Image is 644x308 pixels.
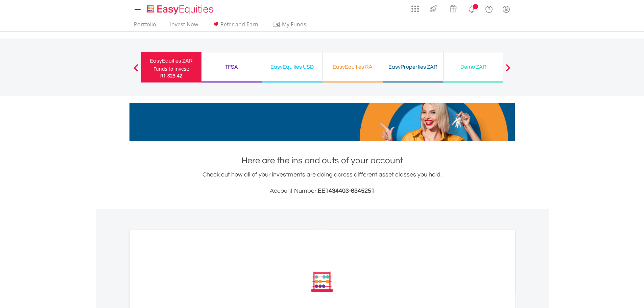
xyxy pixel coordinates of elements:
a: Notifications [463,2,480,15]
div: EasyEquities RA [327,62,379,72]
div: Funds to invest: [153,66,189,72]
a: My Profile [498,2,515,17]
span: R1 823.42 [160,72,182,79]
span: My Funds [272,20,316,29]
div: EasyEquities USD [266,62,318,72]
a: Invest Now [167,21,201,31]
a: Home page [144,2,216,15]
span: Refer and Earn [220,21,258,28]
img: EasyMortage Promotion Banner [129,103,515,141]
div: EasyProperties ZAR [387,62,439,72]
button: Previous [129,67,143,74]
a: AppsGrid [407,2,423,13]
a: Vouchers [443,2,463,14]
img: grid-menu-icon.svg [411,5,419,13]
a: Portfolio [131,21,159,31]
button: Next [501,67,515,74]
div: EasyEquities ZAR [145,56,197,66]
h1: Here are the ins and outs of your account [129,155,515,167]
div: Check out how all of your investments are doing across different asset classes you hold. [129,170,515,196]
img: thrive-v2.svg [428,3,439,14]
div: TFSA [206,62,258,72]
div: Demo ZAR [448,62,500,72]
img: EasyEquities_Logo.png [145,4,216,15]
img: vouchers-v2.svg [448,3,459,14]
a: FAQ's and Support [480,2,498,15]
span: EE1434403-6345251 [318,188,375,194]
a: Refer and Earn [209,21,261,31]
h3: Account Number: [129,186,515,196]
